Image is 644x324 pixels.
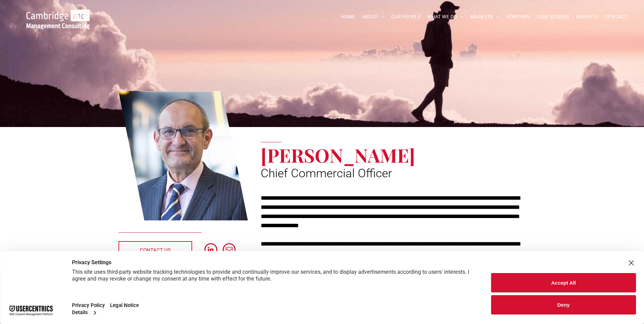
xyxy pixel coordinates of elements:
a: WHAT WE DO [424,12,467,22]
a: ABOUT [358,12,388,22]
a: CASE STUDIES [533,12,573,22]
img: Go to Homepage [26,10,90,29]
span: Chief Commercial Officer [261,166,392,180]
a: Your Business Transformed | Cambridge Management Consulting [26,11,90,18]
a: MARKETS [467,12,503,22]
a: STARTUPS [503,12,533,22]
a: OUR PEOPLE [388,12,424,22]
a: Stuart Curzon | Chief Commercial Officer | Cambridge Management Consulting [118,90,248,222]
span: CONTACT US [140,242,171,259]
a: INSIGHTS [573,12,602,22]
a: linkedin [204,243,217,258]
a: CONTACT US [118,241,192,258]
a: email [223,243,236,258]
a: HOME [337,12,358,22]
a: CONTACT [602,12,630,22]
span: [PERSON_NAME] [261,142,415,167]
